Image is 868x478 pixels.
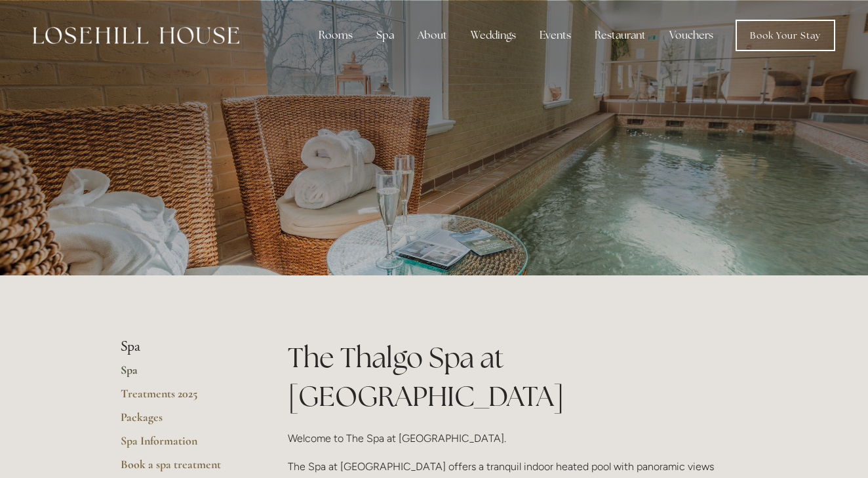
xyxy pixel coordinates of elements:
div: Spa [366,22,404,49]
a: Vouchers [659,22,724,49]
div: Restaurant [584,22,656,49]
img: Losehill House [33,27,239,44]
div: Events [529,22,582,49]
div: About [407,22,458,49]
a: Packages [121,410,246,433]
div: Rooms [308,22,363,49]
a: Treatments 2025 [121,386,246,410]
a: Spa [121,363,246,386]
h1: The Thalgo Spa at [GEOGRAPHIC_DATA] [288,338,747,416]
li: Spa [121,338,246,355]
p: Welcome to The Spa at [GEOGRAPHIC_DATA]. [288,429,747,447]
a: Book Your Stay [736,20,835,51]
a: Spa Information [121,433,246,457]
div: Weddings [460,22,526,49]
